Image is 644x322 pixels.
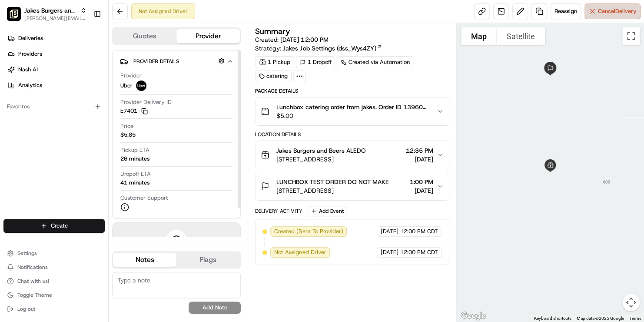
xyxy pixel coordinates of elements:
[296,56,335,68] div: 1 Dropoff
[73,127,80,134] div: 💻
[622,27,640,45] button: Toggle fullscreen view
[276,178,388,186] span: LUNCHBOX TEST ORDER DO NOT MAKE
[406,155,433,164] span: [DATE]
[3,63,108,77] a: Nash AI
[256,97,449,125] button: Lunchbox catering order from jakes. Order ID 139601 for LUNCHBOX TEST ORDER DO NOT MAKE.$5.00
[120,146,149,154] span: Pickup ETA
[497,27,545,45] button: Show satellite imagery
[3,289,105,301] button: Toggle Theme
[86,148,105,154] span: Pylon
[82,126,139,135] span: API Documentation
[255,44,382,53] div: Strategy:
[17,305,35,312] span: Log out
[406,146,433,155] span: 12:35 PM
[120,54,233,68] button: Provider Details
[283,44,382,53] a: Jakes Job Settings (dss_Wys4ZY)
[3,78,108,92] a: Analytics
[3,3,90,24] button: Jakes Burgers and Beers ALEDOJakes Burgers and Beers ALEDO[PERSON_NAME][EMAIL_ADDRESS][DOMAIN_NAME]
[17,278,49,285] span: Chat with us!
[18,34,43,42] span: Deliveries
[30,83,143,92] div: Start new chat
[554,7,577,15] span: Reassign
[176,253,240,267] button: Flags
[136,80,146,91] img: uber-new-logo.jpeg
[255,131,449,138] div: Location Details
[534,315,571,322] button: Keyboard shortcuts
[410,178,433,186] span: 1:00 PM
[337,56,413,68] a: Created via Automation
[17,292,52,299] span: Toggle Theme
[133,58,179,65] span: Provider Details
[7,7,21,21] img: Jakes Burgers and Beers ALEDO
[120,179,149,187] div: 41 minutes
[274,228,343,235] span: Created (Sent To Provider)
[61,147,105,154] a: Powered byPylon
[18,81,42,89] span: Analytics
[24,6,77,15] button: Jakes Burgers and Beers ALEDO
[5,123,70,138] a: 📗Knowledge Base
[17,126,66,135] span: Knowledge Base
[256,172,449,200] button: LUNCHBOX TEST ORDER DO NOT MAKE[STREET_ADDRESS]1:00 PM[DATE]
[3,31,108,45] a: Deliveries
[3,303,105,315] button: Log out
[459,310,488,322] a: Open this area in Google Maps (opens a new window)
[120,98,172,106] span: Provider Delivery ID
[276,146,365,155] span: Jakes Burgers and Beers ALEDO
[120,122,133,130] span: Price
[3,247,105,259] button: Settings
[255,27,290,35] h3: Summary
[120,194,168,202] span: Customer Support
[381,228,398,235] span: [DATE]
[51,222,68,230] span: Create
[3,100,105,114] div: Favorites
[120,131,136,139] span: $5.85
[3,219,105,233] button: Create
[255,35,328,44] span: Created:
[400,228,438,235] span: 12:00 PM CDT
[9,127,16,134] div: 📗
[459,310,488,322] img: Google
[9,83,24,99] img: 1736555255976-a54dd68f-1ca7-489b-9aae-adbdc363a1c4
[18,50,42,58] span: Providers
[148,86,158,96] button: Start new chat
[577,316,624,321] span: Map data ©2025 Google
[276,186,388,195] span: [STREET_ADDRESS]
[120,107,148,115] button: E7401
[120,170,151,178] span: Dropoff ETA
[255,208,302,215] div: Delivery Activity
[3,47,108,61] a: Providers
[280,36,328,44] span: [DATE] 12:00 PM
[255,56,294,68] div: 1 Pickup
[113,253,176,267] button: Notes
[9,35,158,49] p: Welcome 👋
[598,7,637,15] span: Cancel Delivery
[3,275,105,287] button: Chat with us!
[255,87,449,94] div: Package Details
[274,248,326,256] span: Not Assigned Driver
[276,111,430,120] span: $5.00
[584,3,641,19] button: CancelDelivery
[622,294,640,311] button: Map camera controls
[24,15,86,22] button: [PERSON_NAME][EMAIL_ADDRESS][DOMAIN_NAME]
[17,264,48,271] span: Notifications
[461,27,497,45] button: Show street map
[18,66,38,74] span: Nash AI
[400,248,438,256] span: 12:00 PM CDT
[283,44,376,53] span: Jakes Job Settings (dss_Wys4ZY)
[113,29,176,43] button: Quotes
[30,92,110,99] div: We're available if you need us!
[23,56,143,65] input: Clear
[629,316,641,321] a: Terms
[255,70,292,82] div: catering
[17,250,37,257] span: Settings
[9,9,26,26] img: Nash
[3,261,105,273] button: Notifications
[276,155,365,164] span: [STREET_ADDRESS]
[120,72,142,80] span: Provider
[308,206,346,216] button: Add Event
[70,123,143,138] a: 💻API Documentation
[551,3,581,19] button: Reassign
